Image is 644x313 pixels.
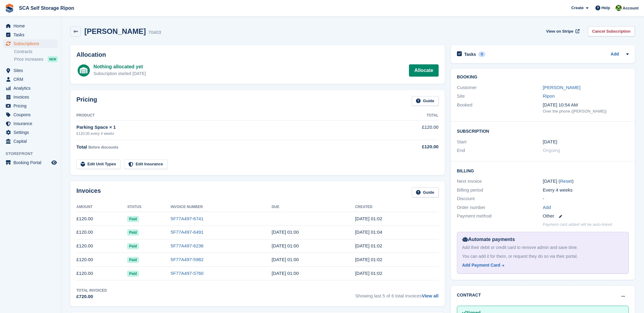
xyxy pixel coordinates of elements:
a: View all [422,293,439,298]
a: 5F77A497-5982 [171,257,204,262]
a: Add Payment Card [462,262,621,268]
div: Automate payments [462,236,624,243]
a: menu [3,128,58,137]
div: [DATE] ( ) [543,178,629,185]
th: Invoice Number [171,202,271,212]
a: menu [3,84,58,92]
span: Settings [13,128,50,137]
a: Reset [560,178,572,184]
time: 2025-05-28 00:00:00 UTC [272,257,299,262]
span: Booking Portal [13,158,50,167]
span: Ongoing [543,148,560,153]
a: Ripon [543,93,555,99]
span: Analytics [13,84,50,92]
span: Paid [127,243,138,249]
td: £120.00 [383,121,439,140]
div: 0 [478,52,485,57]
div: Subscription started [DATE] [94,70,146,77]
div: Start [457,139,543,146]
span: Paid [127,216,138,222]
h2: Contract [457,292,481,298]
a: menu [3,158,58,167]
div: Other [543,213,629,220]
span: Paid [127,229,138,236]
div: Total Invoiced [76,288,107,293]
time: 2025-06-25 00:00:00 UTC [272,243,299,248]
div: Booked [457,102,543,114]
a: Edit Insurance [124,159,167,169]
a: Cancel Subscription [588,26,635,36]
span: Help [602,5,610,11]
a: Contracts [14,49,58,55]
img: Kelly Neesham [616,5,622,11]
div: Billing period [457,187,543,194]
time: 2025-05-27 00:02:51 UTC [355,257,382,262]
span: Paid [127,257,138,263]
th: Product [76,111,383,121]
div: Next invoice [457,178,543,185]
a: 5F77A497-6741 [171,216,204,221]
a: menu [3,39,58,48]
a: Guide [412,187,439,197]
div: [DATE] 10:54 AM [543,102,629,109]
a: Add [611,51,619,58]
time: 2025-04-01 00:00:00 UTC [543,139,557,146]
a: menu [3,75,58,84]
th: Total [383,111,439,121]
td: £120.00 [76,225,127,239]
td: £120.00 [76,253,127,267]
div: You can add it for them, or request they do so via their portal. [462,253,624,260]
span: CRM [13,75,50,84]
a: Allocate [409,64,438,77]
a: menu [3,93,58,101]
h2: Allocation [76,51,439,58]
span: Showing last 5 of 6 total invoices [355,288,438,300]
div: - [543,195,629,202]
span: Subscriptions [13,39,50,48]
a: 5F77A497-6236 [171,243,204,248]
a: View on Stripe [544,26,581,36]
div: Every 4 weeks [543,187,629,194]
h2: Pricing [76,96,97,106]
a: 5F77A497-5760 [171,271,204,276]
a: menu [3,110,58,119]
th: Amount [76,202,127,212]
span: Storefront [6,151,61,157]
th: Status [127,202,171,212]
time: 2025-08-19 00:02:56 UTC [355,216,382,221]
a: [PERSON_NAME] [543,85,580,90]
div: £120.00 every 4 weeks [76,131,383,136]
time: 2025-06-24 00:02:35 UTC [355,243,382,248]
a: Guide [412,96,439,106]
td: £120.00 [76,212,127,226]
td: £120.00 [76,267,127,280]
div: Order number [457,204,543,211]
a: menu [3,66,58,75]
time: 2025-07-22 00:04:09 UTC [355,229,382,235]
h2: Invoices [76,187,101,197]
span: Insurance [13,119,50,128]
a: menu [3,137,58,146]
h2: Tasks [464,52,476,57]
div: Site [457,93,543,100]
h2: Subscription [457,128,629,134]
div: End [457,147,543,154]
span: Total [76,144,87,149]
span: Pricing [13,102,50,110]
time: 2025-04-30 00:00:00 UTC [272,271,299,276]
div: Parking Space × 1 [76,124,383,131]
a: Edit Unit Types [76,159,120,169]
div: Over the phone ([PERSON_NAME]) [543,108,629,114]
span: Account [623,5,638,11]
h2: Billing [457,167,629,174]
span: Price increases [14,56,43,62]
a: Price increases NEW [14,56,58,63]
div: Nothing allocated yet [94,63,146,70]
span: Tasks [13,31,50,39]
a: menu [3,31,58,39]
a: Add [543,204,551,211]
div: NEW [48,56,58,62]
div: Add Payment Card [462,262,500,268]
span: Paid [127,271,138,277]
a: menu [3,119,58,128]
